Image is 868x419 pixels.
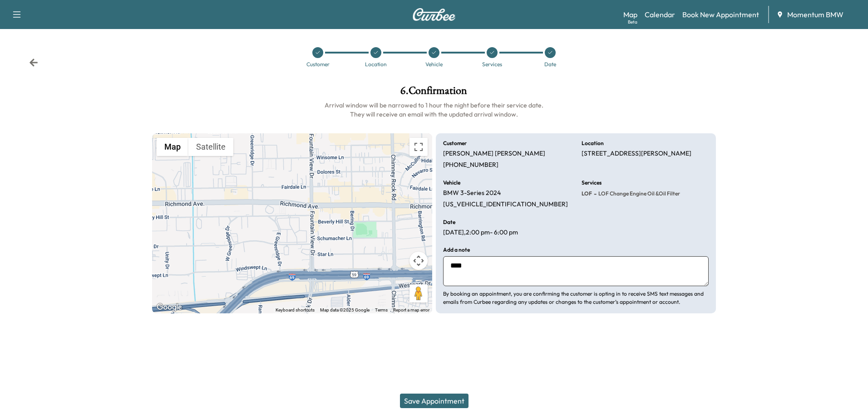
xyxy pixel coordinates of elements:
[443,189,501,197] p: BMW 3-Series 2024
[582,180,602,185] h6: Services
[443,161,498,169] p: [PHONE_NUMBER]
[582,141,604,146] h6: Location
[276,307,315,313] button: Keyboard shortcuts
[393,307,429,312] a: Report a map error
[400,394,469,408] button: Save Appointment
[425,62,443,67] div: Vehicle
[682,9,759,20] a: Book New Appointment
[582,190,592,197] span: LOF
[482,62,502,67] div: Services
[592,189,597,198] span: -
[443,247,470,253] h6: Add a note
[443,290,709,306] p: By booking an appointment, you are confirming the customer is opting in to receive SMS text messa...
[154,302,184,313] a: Open this area in Google Maps (opens a new window)
[365,62,387,67] div: Location
[787,9,843,20] span: Momentum BMW
[582,150,691,158] p: [STREET_ADDRESS][PERSON_NAME]
[544,62,556,67] div: Date
[443,141,467,146] h6: Customer
[375,307,388,312] a: Terms
[306,62,330,67] div: Customer
[320,307,370,312] span: Map data ©2025 Google
[645,9,675,20] a: Calendar
[443,200,568,209] p: [US_VEHICLE_IDENTIFICATION_NUMBER]
[409,252,428,270] button: Map camera controls
[152,101,716,119] h6: Arrival window will be narrowed to 1 hour the night before their service date. They will receive ...
[154,302,184,313] img: Google
[188,138,233,156] button: Show satellite imagery
[409,284,428,302] button: Drag Pegman onto the map to open Street View
[443,219,455,225] h6: Date
[623,9,637,20] a: MapBeta
[628,19,637,25] div: Beta
[443,180,460,185] h6: Vehicle
[157,138,188,156] button: Show street map
[412,8,456,21] img: Curbee Logo
[443,229,518,237] p: [DATE] , 2:00 pm - 6:00 pm
[29,58,38,67] div: Back
[597,190,680,197] span: LOF Change Engine Oil &Oil Filter
[152,85,716,101] h1: 6 . Confirmation
[409,138,428,156] button: Toggle fullscreen view
[443,150,545,158] p: [PERSON_NAME] [PERSON_NAME]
